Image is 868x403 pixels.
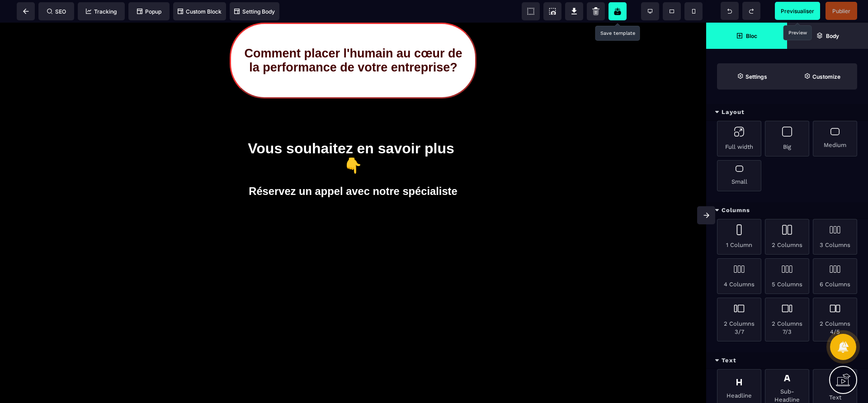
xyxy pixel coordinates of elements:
span: Preview [775,2,820,20]
span: Insert here your custom code [306,237,400,245]
div: 3 Columns [813,219,857,255]
span: Popup [137,8,161,15]
strong: Settings [745,73,767,80]
div: Layout [706,104,868,121]
div: Columns [706,202,868,219]
div: 2 Columns 4/5 [813,298,857,341]
span: Open Layer Manager [787,23,868,49]
span: Setting Body [234,8,275,15]
span: Tracking [86,8,117,15]
span: Screenshot [543,2,561,20]
div: Medium [813,121,857,156]
div: 2 Columns 3/7 [717,298,761,341]
h1: Comment placer l'humain au cœur de la performance de votre entreprise? [238,19,469,57]
div: Text [706,352,868,369]
span: View components [522,2,540,20]
div: 4 Columns [717,258,761,294]
div: Big [765,121,809,156]
span: Previsualiser [781,8,814,14]
span: Open Style Manager [787,63,857,90]
div: Full width [717,121,761,156]
span: Settings [717,63,787,90]
div: 5 Columns [765,258,809,294]
strong: Customize [812,73,840,80]
div: 2 Columns 7/3 [765,298,809,341]
strong: Body [826,33,839,39]
h3: Réservez un appel avec notre spécialiste [156,161,550,177]
div: [URL][DOMAIN_NAME] [7,229,699,237]
span: Custom Block [178,8,222,15]
strong: Bloc [746,33,757,39]
h1: Vous souhaitez en savoir plus 👇 [156,113,550,156]
span: Publier [832,8,850,14]
span: SEO [47,8,66,15]
div: 6 Columns [813,258,857,294]
span: Open Blocks [706,23,787,49]
div: 2 Columns [765,219,809,255]
div: Small [717,160,761,191]
div: 1 Column [717,219,761,255]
